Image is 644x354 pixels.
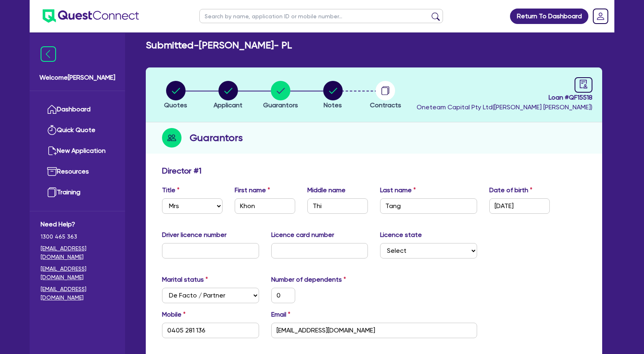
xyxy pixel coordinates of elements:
img: resources [47,167,57,176]
img: quick-quote [47,125,57,135]
span: Welcome [PERSON_NAME] [39,73,115,83]
label: Title [162,185,179,195]
h3: Director # 1 [162,166,201,176]
a: Dashboard [41,99,114,120]
button: Contracts [370,80,402,111]
img: step-icon [162,128,182,148]
label: Middle name [307,185,346,195]
label: First name [235,185,270,195]
h2: Submitted - [PERSON_NAME]- PL [146,39,292,51]
h2: Guarantors [190,130,243,145]
img: new-application [47,146,57,156]
button: Applicant [213,80,243,111]
a: New Application [41,141,114,161]
span: Contracts [370,101,401,109]
span: Need Help? [41,219,114,229]
span: 1300 465 363 [41,232,114,241]
input: DD / MM / YYYY [489,198,550,214]
span: Loan # QF15518 [417,93,592,102]
span: Guarantors [263,101,298,109]
label: Number of dependents [271,275,346,285]
button: Guarantors [263,80,298,111]
img: training [47,187,57,197]
a: Resources [41,161,114,182]
span: Oneteam Capital Pty Ltd ( [PERSON_NAME] [PERSON_NAME] ) [417,103,592,111]
span: audit [579,80,588,89]
a: Training [41,182,114,203]
span: Notes [324,101,342,109]
input: Search by name, application ID or mobile number... [199,9,443,23]
span: Applicant [214,101,242,109]
label: Email [271,310,290,319]
a: [EMAIL_ADDRESS][DOMAIN_NAME] [41,285,114,302]
a: [EMAIL_ADDRESS][DOMAIN_NAME] [41,244,114,261]
label: Marital status [162,275,208,285]
button: Quotes [164,80,188,111]
a: [EMAIL_ADDRESS][DOMAIN_NAME] [41,265,114,282]
label: Last name [380,185,416,195]
label: Licence state [380,230,422,240]
span: Quotes [164,101,187,109]
a: Dropdown toggle [590,6,611,27]
label: Date of birth [489,185,532,195]
a: Return To Dashboard [510,9,588,24]
a: Quick Quote [41,120,114,141]
img: quest-connect-logo-blue [43,9,139,23]
label: Mobile [162,310,186,319]
button: Notes [323,80,343,111]
label: Licence card number [271,230,334,240]
img: icon-menu-close [41,46,56,62]
label: Driver licence number [162,230,227,240]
